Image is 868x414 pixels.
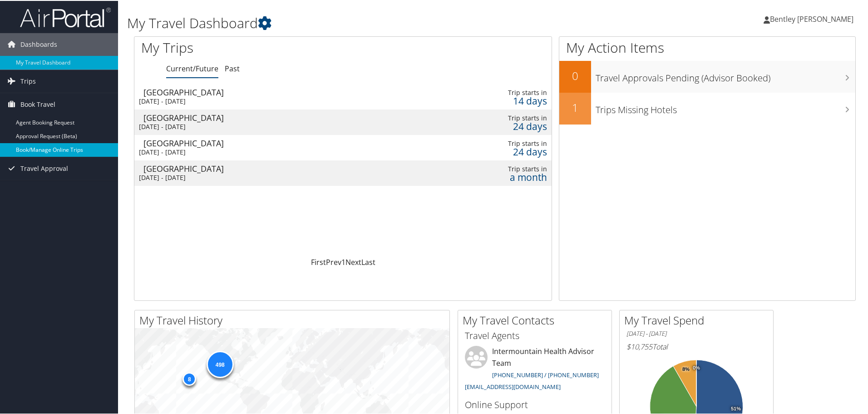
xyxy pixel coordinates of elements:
h3: Trips Missing Hotels [596,98,855,115]
tspan: 0% [693,364,700,370]
span: Dashboards [20,32,57,55]
h6: [DATE] - [DATE] [626,329,766,337]
span: $10,755 [626,341,652,351]
h2: My Travel History [139,312,449,327]
a: [EMAIL_ADDRESS][DOMAIN_NAME] [465,382,561,390]
div: [GEOGRAPHIC_DATA] [143,164,406,172]
div: Trip starts in [456,164,547,172]
div: a month [456,172,547,180]
h3: Travel Approvals Pending (Advisor Booked) [596,66,855,84]
h2: My Travel Contacts [463,312,612,327]
h1: My Action Items [559,37,855,56]
h3: Travel Agents [465,329,605,341]
span: Travel Approval [20,156,68,179]
span: Bentley [PERSON_NAME] [770,13,853,23]
div: [GEOGRAPHIC_DATA] [143,113,406,121]
div: [DATE] - [DATE] [139,122,402,130]
a: [PHONE_NUMBER] / [PHONE_NUMBER] [492,370,599,378]
a: Current/Future [166,63,218,73]
div: [DATE] - [DATE] [139,96,402,105]
div: [GEOGRAPHIC_DATA] [143,87,406,95]
a: Next [345,256,361,266]
a: 0Travel Approvals Pending (Advisor Booked) [559,60,855,92]
a: Prev [326,256,341,266]
a: Last [361,256,375,266]
img: airportal-logo.png [20,6,111,27]
div: Trip starts in [456,113,547,121]
div: 24 days [456,147,547,155]
div: 8 [182,371,196,385]
tspan: 8% [682,366,690,371]
h2: My Travel Spend [624,312,773,327]
div: Trip starts in [456,139,547,147]
h2: 1 [559,99,591,115]
div: [DATE] - [DATE] [139,173,402,181]
h1: My Trips [141,37,371,56]
div: [GEOGRAPHIC_DATA] [143,138,406,146]
div: [DATE] - [DATE] [139,147,402,155]
a: First [311,256,326,266]
h1: My Travel Dashboard [127,13,617,32]
li: Intermountain Health Advisor Team [460,345,609,394]
a: 1Trips Missing Hotels [559,92,855,124]
div: 498 [206,350,233,377]
h2: 0 [559,67,591,83]
span: Book Travel [20,92,55,115]
h6: Total [626,341,766,351]
div: Trip starts in [456,88,547,96]
div: 24 days [456,121,547,130]
a: Bentley [PERSON_NAME] [764,5,863,32]
h3: Online Support [465,398,605,410]
a: Past [225,63,240,73]
tspan: 51% [731,405,741,411]
a: 1 [341,256,345,266]
div: 14 days [456,96,547,104]
span: Trips [20,69,36,92]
